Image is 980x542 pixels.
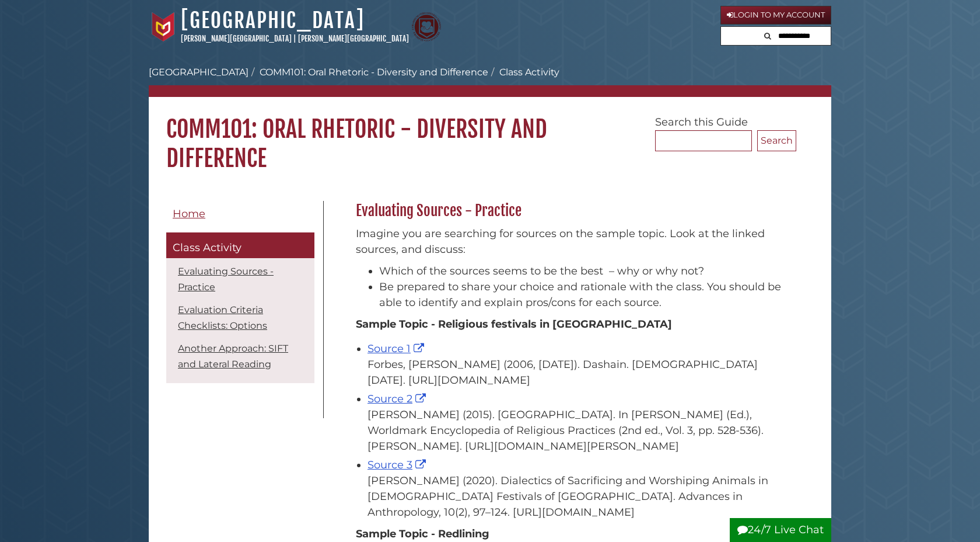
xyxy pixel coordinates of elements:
[350,201,796,220] h2: Evaluating Sources - Practice
[356,318,672,331] strong: Sample Topic - Religious festivals in [GEOGRAPHIC_DATA]
[293,34,296,43] span: |
[178,266,274,293] a: Evaluating Sources - Practice
[367,357,790,388] div: Forbes, [PERSON_NAME] (2006, [DATE]). Dashain. [DEMOGRAPHIC_DATA] [DATE]. [URL][DOMAIN_NAME]
[367,473,790,520] div: [PERSON_NAME] (2020). Dialectics of Sacrificing and Worshiping Animals in [DEMOGRAPHIC_DATA] Fest...
[181,8,365,33] a: [GEOGRAPHIC_DATA]
[260,67,488,78] a: COMM101: Oral Rhetoric - Diversity and Difference
[488,65,559,79] li: Class Activity
[149,65,831,97] nav: breadcrumb
[166,201,314,389] div: Guide Pages
[181,34,292,43] a: [PERSON_NAME][GEOGRAPHIC_DATA]
[367,392,429,405] a: Source 2
[367,342,427,355] a: Source 1
[356,527,489,540] strong: Sample Topic - Redlining
[367,458,429,471] a: Source 3
[166,232,314,258] a: Class Activity
[173,241,242,254] span: Class Activity
[379,263,790,279] li: Which of the sources seems to be the best – why or why not?
[173,207,205,220] span: Home
[178,304,267,331] a: Evaluation Criteria Checklists: Options
[178,343,288,370] a: Another Approach: SIFT and Lateral Reading
[761,27,775,43] button: Search
[298,34,409,43] a: [PERSON_NAME][GEOGRAPHIC_DATA]
[412,12,441,41] img: Calvin Theological Seminary
[356,226,790,258] p: Imagine you are searching for sources on the sample topic. Look at the linked sources, and discuss:
[730,518,831,542] button: 24/7 Live Chat
[720,6,831,25] a: Login to My Account
[149,67,249,78] a: [GEOGRAPHIC_DATA]
[149,12,178,41] img: Calvin University
[166,201,314,227] a: Home
[764,32,771,40] i: Search
[379,279,790,311] li: Be prepared to share your choice and rationale with the class. You should be able to identify and...
[149,97,831,173] h1: COMM101: Oral Rhetoric - Diversity and Difference
[757,130,796,151] button: Search
[367,407,790,454] div: [PERSON_NAME] (2015). [GEOGRAPHIC_DATA]. In [PERSON_NAME] (Ed.), Worldmark Encyclopedia of Religi...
